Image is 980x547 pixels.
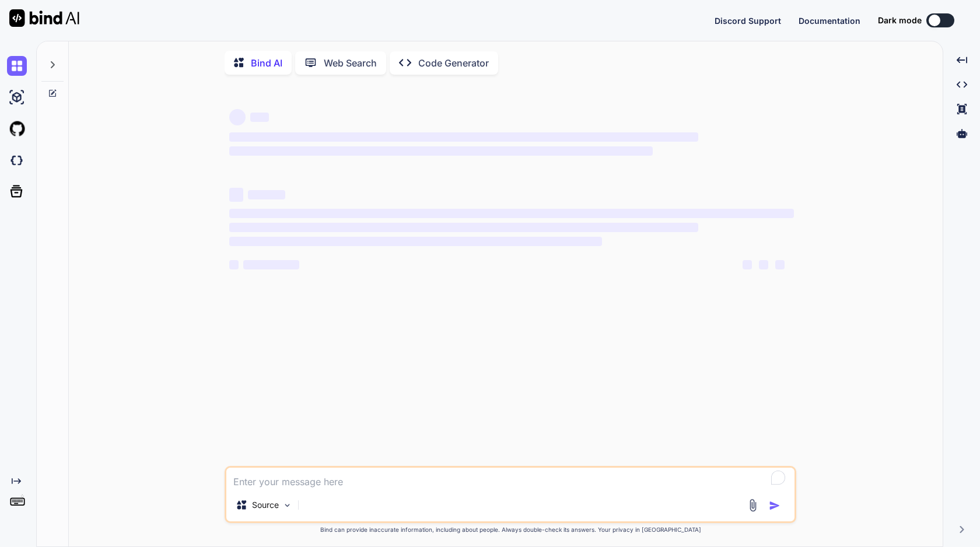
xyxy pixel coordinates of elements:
[248,190,285,199] span: ‌
[229,188,243,202] span: ‌
[418,56,489,70] p: Code Generator
[7,119,27,139] img: githubLight
[746,499,759,512] img: attachment
[229,260,239,269] span: ‌
[251,56,282,70] p: Bind AI
[252,499,279,511] p: Source
[759,260,768,269] span: ‌
[324,56,377,70] p: Web Search
[7,150,27,170] img: darkCloudIdeIcon
[715,16,781,26] span: Discord Support
[226,468,794,489] textarea: To enrich screen reader interactions, please activate Accessibility in Grammarly extension settings
[743,260,752,269] span: ‌
[282,500,292,510] img: Pick Models
[799,15,860,27] button: Documentation
[715,15,781,27] button: Discord Support
[250,113,269,122] span: ‌
[229,223,698,232] span: ‌
[229,237,602,246] span: ‌
[775,260,785,269] span: ‌
[225,525,796,534] p: Bind can provide inaccurate information, including about people. Always double-check its answers....
[878,15,922,26] span: Dark mode
[229,132,698,142] span: ‌
[769,500,780,511] img: icon
[9,9,79,27] img: Bind AI
[229,109,246,125] span: ‌
[229,209,794,218] span: ‌
[243,260,299,269] span: ‌
[799,16,860,26] span: Documentation
[7,56,27,76] img: chat
[7,87,27,107] img: ai-studio
[229,146,653,156] span: ‌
